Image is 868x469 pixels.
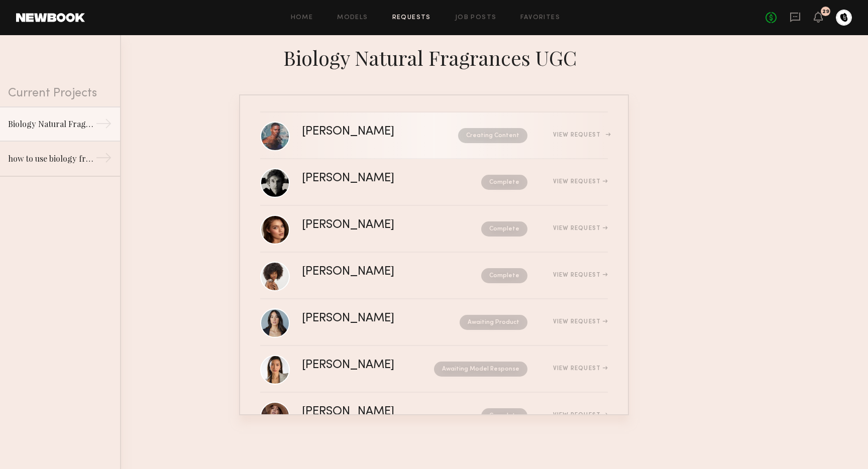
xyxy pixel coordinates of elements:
a: Requests [392,15,431,21]
nb-request-status: Creating Content [458,128,527,143]
a: [PERSON_NAME]Awaiting Model ResponseView Request [260,346,608,393]
a: [PERSON_NAME]CompleteView Request [260,159,608,206]
a: [PERSON_NAME]CompleteView Request [260,206,608,253]
div: View Request [553,319,608,325]
div: 29 [822,9,829,15]
div: [PERSON_NAME] [302,173,438,184]
div: → [95,150,112,170]
div: [PERSON_NAME] [302,219,438,231]
a: [PERSON_NAME]Awaiting ProductView Request [260,299,608,346]
div: View Request [553,272,608,278]
div: [PERSON_NAME] [302,313,427,324]
div: [PERSON_NAME] [302,126,426,138]
a: Favorites [520,15,560,21]
nb-request-status: Complete [481,175,527,190]
div: → [95,115,112,136]
div: Biology Natural Fragrances UGC [239,43,629,70]
nb-request-status: Awaiting Model Response [434,362,527,377]
a: Home [291,15,313,21]
a: Models [337,15,368,21]
div: how to use biology fragrances [8,153,95,165]
nb-request-status: Complete [481,221,527,237]
div: [PERSON_NAME] [302,360,414,371]
div: Biology Natural Fragrances UGC [8,118,95,130]
nb-request-status: Awaiting Product [460,315,527,330]
nb-request-status: Complete [481,408,527,423]
div: View Request [553,132,608,138]
div: View Request [553,225,608,231]
a: Job Posts [455,15,497,21]
a: [PERSON_NAME]Creating ContentView Request [260,112,608,159]
a: [PERSON_NAME]CompleteView Request [260,253,608,299]
nb-request-status: Complete [481,268,527,283]
div: [PERSON_NAME] [302,266,438,278]
div: View Request [553,179,608,185]
a: [PERSON_NAME]CompleteView Request [260,393,608,439]
div: View Request [553,412,608,418]
div: [PERSON_NAME] [302,406,438,418]
div: View Request [553,366,608,372]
